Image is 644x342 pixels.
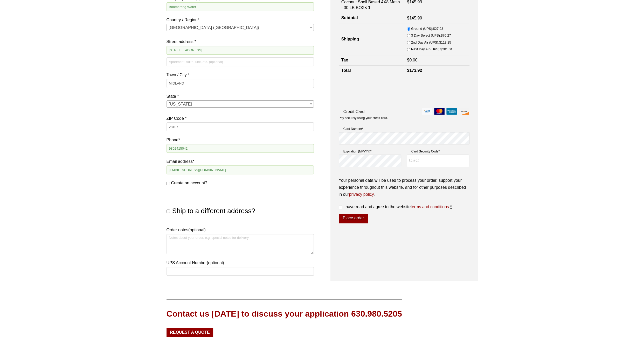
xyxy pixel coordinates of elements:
[440,47,452,51] bdi: 201.34
[407,149,469,154] label: Card Security Code
[411,40,451,45] label: 2nd Day Air (UPS):
[433,27,435,31] span: $
[446,108,457,115] img: amex
[407,155,469,167] input: CSC
[407,16,409,20] span: $
[441,33,451,37] bdi: 76.27
[167,259,314,266] label: UPS Account Number
[167,71,314,78] label: Town / City
[167,308,402,320] div: Contact us [DATE] to discuss your application 630.980.5205
[339,206,342,209] input: I have read and agree to the websiteterms and conditions *
[440,47,442,51] span: $
[167,57,314,66] input: Apartment, suite, unit, etc. (optional)
[167,182,170,185] input: Create an account?
[339,65,405,75] th: Total
[339,13,405,23] th: Subtotal
[411,46,452,52] label: Next Day Air (UPS):
[167,46,314,55] input: House number and street name
[459,108,469,115] img: discover
[343,205,449,209] span: I have read and agree to the website
[339,116,469,120] p: Pay securely using your credit card.
[188,228,206,232] span: (optional)
[411,205,449,209] a: terms and conditions
[167,226,314,233] label: Order notes
[167,158,314,165] label: Email address
[439,40,441,44] span: $
[339,214,368,224] button: Place order
[167,100,314,108] span: State
[339,177,469,198] p: Your personal data will be used to process your order, support your experience throughout this we...
[167,38,314,45] label: Street address
[349,192,374,197] a: privacy policy
[167,136,314,143] label: Phone
[407,68,422,73] bdi: 173.92
[422,108,432,115] img: visa
[339,81,418,101] iframe: reCAPTCHA
[167,210,170,213] input: Ship to a different address?
[167,93,314,100] label: State
[167,24,314,31] span: Country / Region
[433,27,443,31] bdi: 27.93
[172,207,255,215] span: Ship to a different address?
[171,181,207,185] span: Create an account?
[167,16,314,23] label: Country / Region
[407,68,409,73] span: $
[407,58,409,62] span: $
[167,101,314,108] span: North Carolina
[441,33,442,37] span: $
[339,108,469,115] label: Credit Card
[339,55,405,65] th: Tax
[434,108,445,115] img: mastercard
[167,24,314,31] span: United States (US)
[339,23,405,55] th: Shipping
[167,115,314,122] label: ZIP Code
[167,328,213,337] a: Request a Quote
[207,261,224,265] span: (optional)
[411,33,451,38] label: 3 Day Select (UPS):
[364,5,370,10] strong: × 1
[339,124,469,171] fieldset: Payment Info
[407,16,422,20] bdi: 145.99
[339,126,469,131] label: Card Number
[407,58,417,62] bdi: 0.00
[439,40,451,44] bdi: 113.25
[170,330,210,334] span: Request a Quote
[450,205,452,209] abbr: required
[339,149,401,154] label: Expiration (MM/YY)
[411,26,443,32] label: Ground (UPS):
